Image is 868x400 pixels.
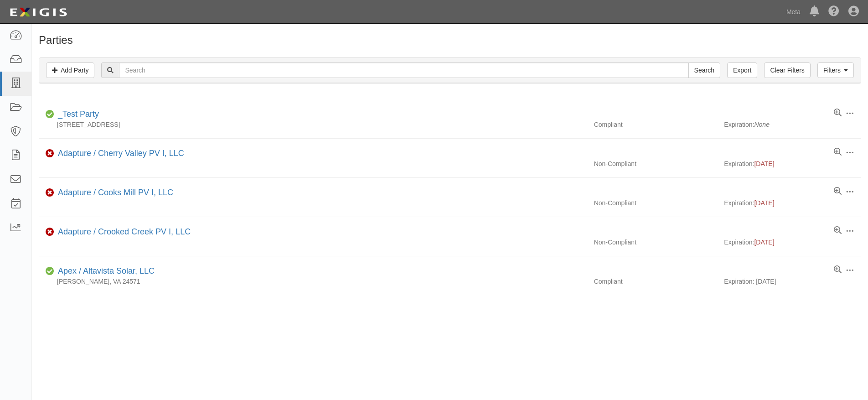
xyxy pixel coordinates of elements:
[46,111,54,118] i: Compliant
[587,238,724,247] div: Non-Compliant
[817,62,854,78] a: Filters
[834,109,842,118] a: View results summary
[46,229,54,235] i: Non-Compliant
[754,239,774,246] span: [DATE]
[727,62,757,78] a: Export
[754,160,774,167] span: [DATE]
[54,226,191,238] div: Adapture / Crooked Creek PV I, LLC
[7,4,70,21] img: logo-5460c22ac91f19d4615b14bd174203de0afe785f0fc80cf4dbbc73dc1793850b.png
[587,120,724,129] div: Compliant
[58,109,99,119] a: _Test Party
[46,151,54,157] i: Non-Compliant
[587,198,724,208] div: Non-Compliant
[724,198,861,208] div: Expiration:
[58,188,173,197] a: Adapture / Cooks Mill PV I, LLC
[724,159,861,168] div: Expiration:
[834,226,842,235] a: View results summary
[834,265,842,275] a: View results summary
[724,277,861,286] div: Expiration: [DATE]
[587,277,724,286] div: Compliant
[54,148,184,160] div: Adapture / Cherry Valley PV I, LLC
[724,238,861,247] div: Expiration:
[587,159,724,168] div: Non-Compliant
[46,62,94,78] a: Add Party
[39,120,587,129] div: [STREET_ADDRESS]
[54,109,99,120] div: _Test Party
[754,121,769,128] i: None
[688,62,720,78] input: Search
[39,34,861,46] h1: Parties
[724,120,861,129] div: Expiration:
[782,3,805,21] a: Meta
[58,266,155,275] a: Apex / Altavista Solar, LLC
[54,187,173,199] div: Adapture / Cooks Mill PV I, LLC
[54,265,155,277] div: Apex / Altavista Solar, LLC
[119,62,688,78] input: Search
[39,277,587,286] div: [PERSON_NAME], VA 24571
[834,187,842,196] a: View results summary
[764,62,810,78] a: Clear Filters
[46,190,54,196] i: Non-Compliant
[46,268,54,275] i: Compliant
[828,6,839,17] i: Help Center - Complianz
[58,227,191,236] a: Adapture / Crooked Creek PV I, LLC
[754,199,774,207] span: [DATE]
[834,148,842,157] a: View results summary
[58,149,184,158] a: Adapture / Cherry Valley PV I, LLC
